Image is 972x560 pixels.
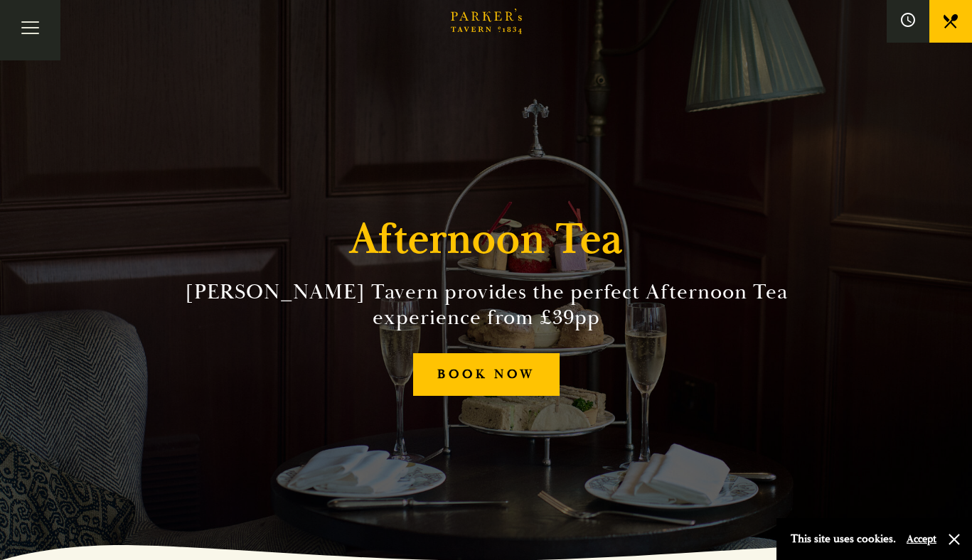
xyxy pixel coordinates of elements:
[791,529,896,549] p: This site uses cookies.
[162,279,811,330] h2: [PERSON_NAME] Tavern provides the perfect Afternoon Tea experience from £39pp
[947,532,961,546] button: Close and accept
[907,532,936,546] button: Accept
[413,353,560,397] a: BOOK NOW
[350,214,623,265] h1: Afternoon Tea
